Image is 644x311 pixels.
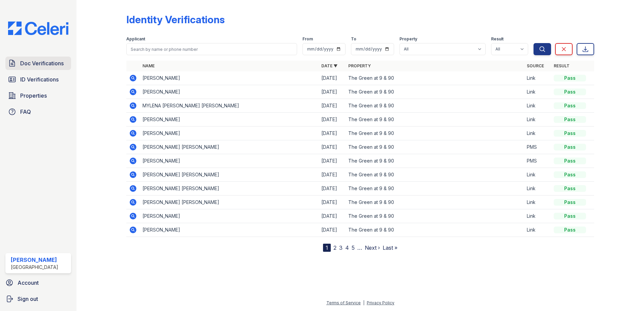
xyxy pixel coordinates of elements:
[319,154,346,168] td: [DATE]
[3,276,74,289] a: Account
[524,127,551,140] td: Link
[302,36,313,42] label: From
[346,182,524,196] td: The Green at 9 & 90
[554,130,586,137] div: Pass
[554,199,586,206] div: Pass
[554,144,586,150] div: Pass
[3,22,74,35] img: CE_Logo_Blue-a8612792a0a2168367f1c8372b55b34899dd931a85d93a1a3d3e32e68fde9ad4.png
[524,154,551,168] td: PMS
[5,105,71,118] a: FAQ
[5,89,71,102] a: Properties
[491,36,504,42] label: Result
[524,113,551,127] td: Link
[346,127,524,140] td: The Green at 9 & 90
[346,154,524,168] td: The Green at 9 & 90
[554,185,586,192] div: Pass
[319,196,346,209] td: [DATE]
[319,113,346,127] td: [DATE]
[140,113,319,127] td: [PERSON_NAME]
[346,99,524,113] td: The Green at 9 & 90
[524,99,551,113] td: Link
[554,63,570,68] a: Result
[319,71,346,85] td: [DATE]
[524,209,551,223] td: Link
[5,73,71,86] a: ID Verifications
[126,13,225,26] div: Identity Verifications
[140,127,319,140] td: [PERSON_NAME]
[5,57,71,70] a: Doc Verifications
[142,63,155,68] a: Name
[18,295,38,303] span: Sign out
[554,89,586,95] div: Pass
[554,75,586,81] div: Pass
[319,99,346,113] td: [DATE]
[140,140,319,154] td: [PERSON_NAME] [PERSON_NAME]
[367,300,394,305] a: Privacy Policy
[319,168,346,182] td: [DATE]
[348,63,371,68] a: Property
[383,244,397,251] a: Last »
[323,244,331,252] div: 1
[399,36,417,42] label: Property
[524,182,551,196] td: Link
[527,63,544,68] a: Source
[319,127,346,140] td: [DATE]
[20,108,31,116] span: FAQ
[365,244,380,251] a: Next ›
[524,196,551,209] td: Link
[326,300,361,305] a: Terms of Service
[140,168,319,182] td: [PERSON_NAME] [PERSON_NAME]
[554,213,586,219] div: Pass
[346,85,524,99] td: The Green at 9 & 90
[554,158,586,164] div: Pass
[524,168,551,182] td: Link
[140,154,319,168] td: [PERSON_NAME]
[346,113,524,127] td: The Green at 9 & 90
[20,75,59,83] span: ID Verifications
[319,223,346,237] td: [DATE]
[554,227,586,233] div: Pass
[11,264,58,271] div: [GEOGRAPHIC_DATA]
[346,140,524,154] td: The Green at 9 & 90
[11,256,58,264] div: [PERSON_NAME]
[319,140,346,154] td: [DATE]
[346,196,524,209] td: The Green at 9 & 90
[321,63,337,68] a: Date ▼
[20,59,64,67] span: Doc Verifications
[319,209,346,223] td: [DATE]
[140,196,319,209] td: [PERSON_NAME] [PERSON_NAME]
[140,182,319,196] td: [PERSON_NAME] [PERSON_NAME]
[524,140,551,154] td: PMS
[319,182,346,196] td: [DATE]
[346,71,524,85] td: The Green at 9 & 90
[126,43,297,55] input: Search by name or phone number
[140,209,319,223] td: [PERSON_NAME]
[140,223,319,237] td: [PERSON_NAME]
[554,171,586,178] div: Pass
[346,209,524,223] td: The Green at 9 & 90
[524,71,551,85] td: Link
[351,36,356,42] label: To
[140,71,319,85] td: [PERSON_NAME]
[140,85,319,99] td: [PERSON_NAME]
[363,300,364,305] div: |
[140,99,319,113] td: MYLENA [PERSON_NAME] [PERSON_NAME]
[20,92,47,100] span: Properties
[357,244,362,252] span: …
[346,168,524,182] td: The Green at 9 & 90
[352,244,355,251] a: 5
[524,223,551,237] td: Link
[339,244,343,251] a: 3
[554,102,586,109] div: Pass
[554,116,586,123] div: Pass
[346,223,524,237] td: The Green at 9 & 90
[345,244,349,251] a: 4
[3,292,74,306] a: Sign out
[18,279,39,287] span: Account
[524,85,551,99] td: Link
[333,244,336,251] a: 2
[126,36,145,42] label: Applicant
[319,85,346,99] td: [DATE]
